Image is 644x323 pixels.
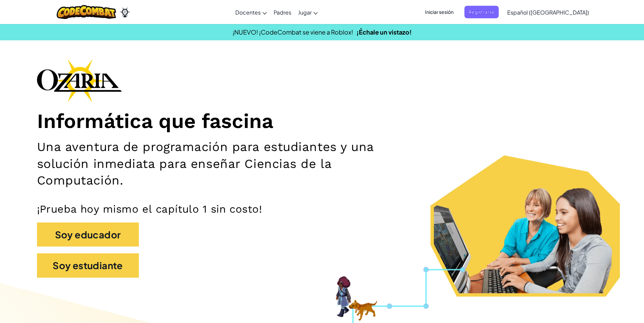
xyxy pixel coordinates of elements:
[235,9,261,16] span: Docentes
[507,9,589,16] span: Español ([GEOGRAPHIC_DATA])
[270,3,295,21] a: Padres
[37,138,419,189] h2: Una aventura de programación para estudiantes y una solución inmediata para enseñar Ciencias de l...
[37,59,122,102] img: Ozaria branding logo
[504,3,592,21] a: Español ([GEOGRAPHIC_DATA])
[356,28,412,36] a: ¡Échale un vistazo!
[37,109,607,134] h1: Informática que fascina
[298,9,312,16] span: Jugar
[421,6,458,18] button: Iniciar sesión
[464,6,499,18] button: Registrarse
[295,3,321,21] a: Jugar
[37,222,139,247] button: Soy educador
[37,202,607,216] p: ¡Prueba hoy mismo el capítulo 1 sin costo!
[233,28,353,36] span: ¡NUEVO! ¡CodeCombat se viene a Roblox!
[57,5,116,19] img: CodeCombat logo
[37,253,139,278] button: Soy estudiante
[119,7,130,17] img: Ozaria
[232,3,270,21] a: Docentes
